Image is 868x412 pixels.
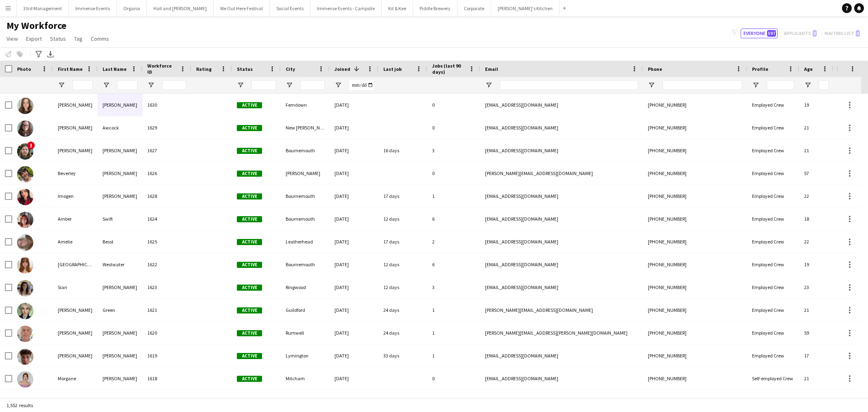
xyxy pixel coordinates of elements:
button: Everyone597 [741,28,778,38]
div: Leatherhead [281,230,330,253]
div: Awcock [98,116,142,139]
button: Piddle Brewery [413,0,457,16]
div: [PERSON_NAME] [98,162,142,184]
button: Open Filter Menu [147,81,155,89]
app-action-btn: Advanced filters [34,49,44,59]
div: 57 [799,162,833,184]
div: [PERSON_NAME] [53,139,98,162]
span: Active [237,216,262,222]
span: Active [237,148,262,154]
img: Thomas Tingley [17,326,33,342]
div: 0 [427,162,480,184]
img: Edward Tybinkowski [17,348,33,365]
div: 1625 [142,230,191,253]
div: 17 [799,344,833,367]
div: Ferndown [281,94,330,116]
div: [EMAIL_ADDRESS][DOMAIN_NAME] [480,367,643,390]
button: Open Filter Menu [485,81,492,89]
span: Active [237,171,262,177]
div: 3 [427,276,480,298]
div: 21 [799,116,833,139]
div: [PERSON_NAME][EMAIL_ADDRESS][PERSON_NAME][DOMAIN_NAME] [480,322,643,344]
img: Florence Westwater [17,257,33,274]
button: Open Filter Menu [804,81,811,89]
div: [DATE] [330,162,378,184]
div: Besst [98,230,142,253]
div: [EMAIL_ADDRESS][DOMAIN_NAME] [480,116,643,139]
span: Active [237,125,262,131]
div: Morgane [53,367,98,390]
div: [PERSON_NAME][EMAIL_ADDRESS][DOMAIN_NAME] [480,162,643,184]
div: Rumwell [281,322,330,344]
img: Alexander Baker [17,143,33,160]
div: Westwater [98,253,142,276]
div: [PHONE_NUMBER] [643,367,747,390]
div: [PERSON_NAME] [98,344,142,367]
div: Swift [98,208,142,230]
div: [PERSON_NAME] [281,162,330,184]
a: Comms [87,33,112,44]
div: Green [98,299,142,321]
div: 1627 [142,139,191,162]
div: Employed Crew [747,253,799,276]
div: Lymington [281,344,330,367]
span: Workforce ID [147,63,177,75]
div: Employed Crew [747,162,799,184]
div: Employed Crew [747,299,799,321]
span: Email [485,66,498,72]
div: 1630 [142,94,191,116]
div: [PHONE_NUMBER] [643,94,747,116]
div: 0 [427,116,480,139]
div: [EMAIL_ADDRESS][DOMAIN_NAME] [480,276,643,298]
button: Immense Events - Campsite [310,0,382,16]
a: Status [47,33,69,44]
div: 23 [799,276,833,298]
a: View [3,33,21,44]
span: Rating [196,66,212,72]
div: 21 [799,299,833,321]
div: Employed Crew [747,208,799,230]
span: First Name [58,66,83,72]
div: Sian [53,276,98,298]
span: Phone [648,66,662,72]
button: Social Events [270,0,310,16]
span: Active [237,102,262,108]
input: Joined Filter Input [349,80,374,90]
div: 17 days [378,185,427,207]
div: [EMAIL_ADDRESS][DOMAIN_NAME] [480,208,643,230]
div: [PERSON_NAME] [98,94,142,116]
div: 1 [427,344,480,367]
div: New [PERSON_NAME] [281,116,330,139]
input: Profile Filter Input [767,80,794,90]
img: Beth Awcock [17,121,33,137]
button: Open Filter Menu [103,81,110,89]
div: [DATE] [330,230,378,253]
div: Employed Crew [747,94,799,116]
span: Jobs (last 90 days) [432,63,466,75]
img: Amelie Besst [17,234,33,251]
div: 1628 [142,185,191,207]
input: Workforce ID Filter Input [162,80,186,90]
div: 1618 [142,367,191,390]
div: [PHONE_NUMBER] [643,230,747,253]
div: 1 [427,299,480,321]
div: 1620 [142,322,191,344]
span: Active [237,330,262,336]
span: Active [237,193,262,199]
button: Open Filter Menu [286,81,293,89]
img: Ruby Lee Nicholson [17,98,33,114]
div: [EMAIL_ADDRESS][DOMAIN_NAME] [480,185,643,207]
input: City Filter Input [300,80,325,90]
div: [PHONE_NUMBER] [643,344,747,367]
div: Imogen [53,185,98,207]
span: Active [237,285,262,291]
div: [PERSON_NAME] [98,322,142,344]
div: Ringwood [281,276,330,298]
div: [PERSON_NAME] [98,367,142,390]
div: [GEOGRAPHIC_DATA] [53,253,98,276]
span: ! [27,141,35,149]
div: [PERSON_NAME] [98,139,142,162]
div: Guildford [281,299,330,321]
div: [DATE] [330,344,378,367]
div: Beverley [53,162,98,184]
